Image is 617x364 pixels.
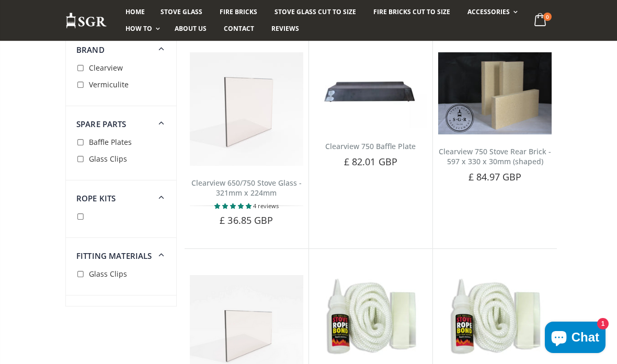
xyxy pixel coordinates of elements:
span: Stove Glass [161,7,202,16]
img: Clearview Pioneer 400 door rope kit (P40CP040) [314,275,428,362]
span: 0 [543,13,552,21]
a: Clearview 650/750 Stove Glass - 321mm x 224mm [191,178,302,198]
a: How To [118,20,165,37]
span: Fitting Materials [76,251,152,261]
span: 4 reviews [253,202,279,210]
span: Vermiculite [89,79,129,89]
span: £ 84.97 GBP [469,170,522,183]
span: Brand [76,44,105,55]
a: Reviews [264,20,307,37]
span: Contact [224,24,254,33]
span: About us [175,24,207,33]
span: Clearview [89,63,123,73]
img: Clearview 750 Baffle Plate [314,52,428,128]
a: About us [167,20,214,37]
span: Accessories [467,7,510,16]
a: 0 [530,10,552,31]
a: Fire Bricks Cut To Size [365,4,458,20]
img: Clearview Pioneer 400 & 400P glass rope and adhesive kit (P40CP043) [438,275,552,362]
img: Clearview 650/750 replacement stove glass [190,52,303,166]
a: Home [118,4,153,20]
a: Clearview 750 Baffle Plate [325,141,416,151]
span: Glass Clips [89,269,127,279]
inbox-online-store-chat: Shopify online store chat [542,322,609,356]
a: Fire Bricks [212,4,265,20]
span: Glass Clips [89,154,127,164]
span: £ 82.01 GBP [344,155,397,168]
img: Stove Glass Replacement [65,12,107,29]
span: Home [125,7,145,16]
span: Fire Bricks [220,7,257,16]
a: Stove Glass Cut To Size [267,4,363,20]
span: £ 36.85 GBP [220,214,273,226]
span: Fire Bricks Cut To Size [373,7,450,16]
span: Reviews [271,24,299,33]
span: Stove Glass Cut To Size [275,7,356,16]
span: 5.00 stars [214,202,253,210]
a: Clearview 750 Stove Rear Brick - 597 x 330 x 30mm (shaped) [439,146,551,166]
span: Rope Kits [76,193,116,203]
a: Contact [216,20,262,37]
img: Aarrow Ecoburn side fire brick (set of 2) [438,52,552,134]
a: Stove Glass [153,4,210,20]
span: Spare Parts [76,119,127,129]
span: Baffle Plates [89,137,132,147]
span: How To [125,24,152,33]
a: Accessories [460,4,523,20]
